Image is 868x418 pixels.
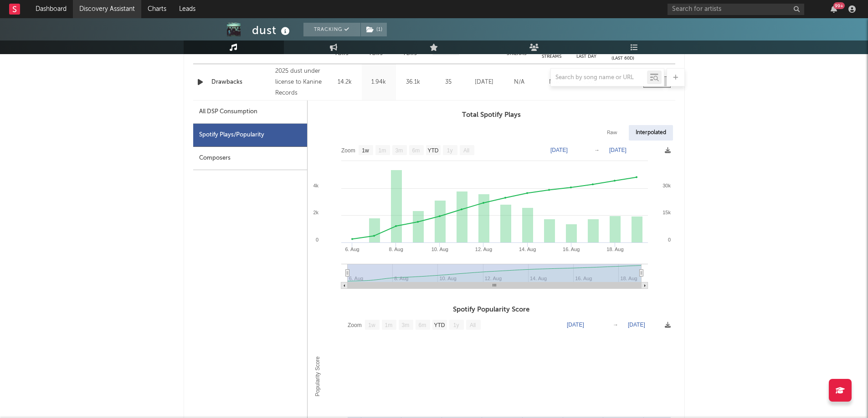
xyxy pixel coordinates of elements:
[600,125,624,141] div: Raw
[550,147,568,153] text: [DATE]
[385,322,392,328] text: 1m
[303,23,360,36] button: Tracking
[418,322,426,328] text: 6m
[453,322,459,328] text: 1y
[831,5,837,13] button: 99+
[412,147,420,154] text: 6m
[308,110,675,121] h3: Total Spotify Plays
[469,322,475,328] text: All
[668,237,670,242] text: 0
[395,147,403,154] text: 3m
[434,322,445,328] text: YTD
[361,23,387,36] button: (1)
[613,322,618,328] text: →
[668,4,804,15] input: Search for artists
[314,356,321,396] text: Popularity Score
[252,23,292,38] div: dust
[341,147,355,154] text: Zoom
[663,183,671,188] text: 30k
[362,147,369,154] text: 1w
[833,2,845,9] div: 99 +
[606,247,623,252] text: 18. Aug
[193,147,307,170] div: Composers
[360,23,387,36] span: ( 1 )
[389,247,403,252] text: 8. Aug
[427,147,438,154] text: YTD
[368,322,375,328] text: 1w
[594,147,600,153] text: →
[315,237,318,242] text: 0
[629,125,673,141] div: Interpolated
[431,247,448,252] text: 10. Aug
[348,322,362,328] text: Zoom
[563,247,580,252] text: 16. Aug
[551,74,647,81] input: Search by song name or URL
[313,210,318,215] text: 2k
[663,210,671,215] text: 15k
[519,247,535,252] text: 14. Aug
[567,322,584,328] text: [DATE]
[463,147,469,154] text: All
[447,147,452,154] text: 1y
[378,147,386,154] text: 1m
[401,322,409,328] text: 3m
[475,247,492,252] text: 12. Aug
[628,322,645,328] text: [DATE]
[275,66,325,99] div: 2025 dust under license to Kanine Records
[313,183,318,188] text: 4k
[308,304,675,315] h3: Spotify Popularity Score
[345,247,359,252] text: 6. Aug
[193,124,307,147] div: Spotify Plays/Popularity
[609,147,627,153] text: [DATE]
[199,106,257,117] div: All DSP Consumption
[193,101,307,124] div: All DSP Consumption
